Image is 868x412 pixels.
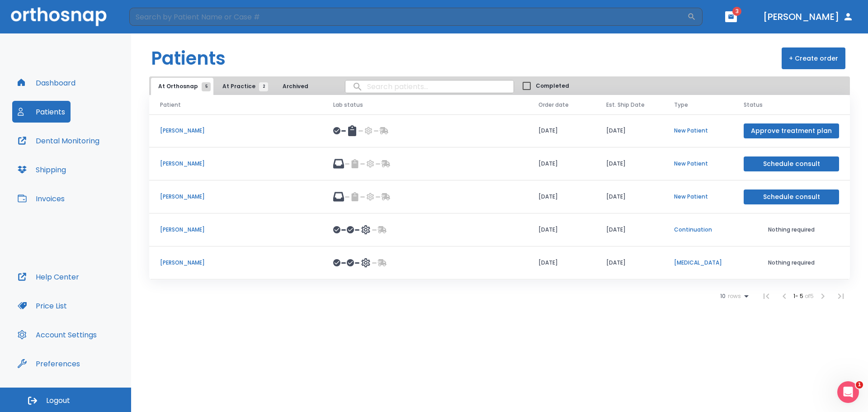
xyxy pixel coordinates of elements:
div: tabs [151,78,320,95]
td: [DATE] [528,246,595,279]
span: Lab status [333,101,363,109]
span: Logout [46,396,70,406]
h1: Patients [151,45,226,72]
span: Order date [538,101,569,109]
span: Status [744,101,763,109]
button: Dental Monitoring [12,130,105,152]
p: [PERSON_NAME] [160,259,311,267]
p: [PERSON_NAME] [160,193,311,201]
td: [DATE] [595,114,663,147]
button: Dashboard [12,72,81,94]
td: [DATE] [595,147,663,180]
span: 10 [720,293,726,299]
span: rows [726,293,741,299]
iframe: Intercom live chat [837,381,859,403]
button: + Create order [782,47,845,69]
button: Help Center [12,266,85,288]
p: [PERSON_NAME] [160,160,311,168]
p: Nothing required [744,226,839,234]
p: [PERSON_NAME] [160,127,311,135]
button: Price List [12,295,72,317]
button: Patients [12,101,71,123]
p: New Patient [674,127,722,135]
button: Preferences [12,353,85,374]
input: Search by Patient Name or Case # [129,8,687,26]
p: New Patient [674,160,722,168]
span: 5 [202,82,211,91]
p: [PERSON_NAME] [160,226,311,234]
button: Invoices [12,188,70,209]
div: Tooltip anchor [78,360,86,368]
td: [DATE] [528,180,595,213]
span: 1 - 5 [793,292,805,300]
button: Schedule consult [744,189,839,204]
button: Schedule consult [744,156,839,171]
img: Orthosnap [11,7,107,26]
p: Continuation [674,226,722,234]
td: [DATE] [595,180,663,213]
button: [PERSON_NAME] [759,9,857,25]
td: [DATE] [595,246,663,279]
span: of 5 [805,292,814,300]
span: 2 [259,82,268,91]
span: Completed [536,82,569,90]
button: Approve treatment plan [744,123,839,138]
span: 1 [856,381,863,388]
span: Patient [160,101,181,109]
span: At Practice [222,82,264,90]
span: Est. Ship Date [606,101,645,109]
td: [DATE] [595,213,663,246]
span: Type [674,101,688,109]
button: Shipping [12,159,71,180]
p: [MEDICAL_DATA] [674,259,722,267]
td: [DATE] [528,114,595,147]
input: search [345,78,514,95]
span: At Orthosnap [158,82,206,90]
span: 3 [732,7,741,16]
button: Archived [273,78,318,95]
p: Nothing required [744,259,839,267]
p: New Patient [674,193,722,201]
td: [DATE] [528,147,595,180]
button: Account Settings [12,324,102,346]
td: [DATE] [528,213,595,246]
